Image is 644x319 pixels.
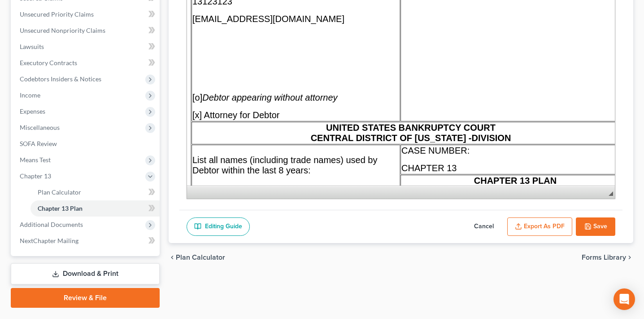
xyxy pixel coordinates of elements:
div: Open Intercom Messenger [614,288,635,310]
span: Chapter 13 [20,172,51,180]
span: Resize [609,191,613,196]
a: Plan Calculator [30,184,160,200]
span: DIVISION [285,150,324,159]
i: chevron_left [169,254,176,261]
span: Miscellaneous [20,124,60,131]
span: Income [20,91,40,99]
i: chevron_right [626,254,633,261]
a: NextChapter Mailing [13,233,160,249]
span: [o] [5,109,151,119]
span: Forms Library [582,254,626,261]
span: Expenses [20,107,45,115]
button: chevron_left Plan Calculator [169,254,225,261]
span: Means Test [20,156,51,164]
button: Save [576,217,615,236]
span: Plan Calculator [176,254,225,261]
span: List all names (including trade names) used by Debtor within the last 8 years: [5,172,190,192]
span: SOFA Review [20,140,57,147]
span: Executory Contracts [20,59,77,66]
span: Chapter 13 Plan [38,204,83,212]
span: [x] Attorney for Debtor [5,127,93,137]
a: SOFA Review [13,136,160,152]
a: Unsecured Priority Claims [13,6,160,22]
span: Codebtors Insiders & Notices [20,75,101,83]
span: [EMAIL_ADDRESS][DOMAIN_NAME] [5,31,157,40]
a: Download & Print [11,263,160,284]
button: Forms Library chevron_right [582,254,633,261]
a: Editing Guide [187,217,250,236]
a: Lawsuits [13,39,160,55]
span: CHAPTER 13 [214,180,270,190]
button: Export as PDF [507,217,572,236]
span: Plan Calculator [38,188,81,196]
span: Unsecured Nonpriority Claims [20,27,105,34]
button: Cancel [464,217,504,236]
span: CASE NUMBER: [214,162,283,172]
span: 13123123 [5,13,45,23]
a: Chapter 13 Plan [30,200,160,217]
span: Lawsuits [20,43,44,50]
a: Executory Contracts [13,55,160,71]
span: NextChapter Mailing [20,237,78,244]
strong: CHAPTER 13 PLAN [287,192,370,202]
span: Additional Documents [20,221,83,228]
a: Unsecured Nonpriority Claims [13,22,160,39]
span: Unsecured Priority Claims [20,10,94,18]
a: Review & File [11,288,160,308]
em: Debtor appearing without attorney [15,109,150,119]
span: UNITED STATES BANKRUPTCY COURT CENTRAL DISTRICT OF [US_STATE] - [124,139,324,159]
